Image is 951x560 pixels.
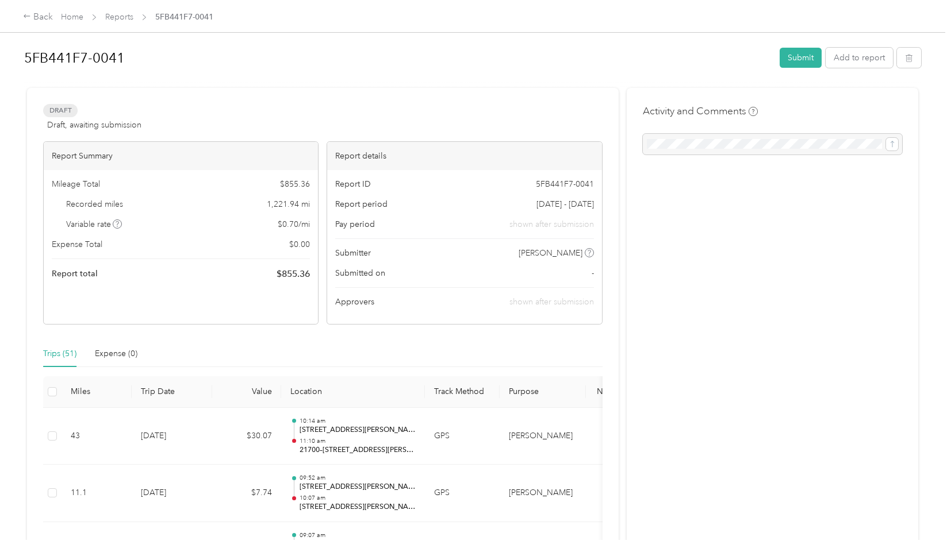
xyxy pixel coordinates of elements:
td: Siporin [500,465,586,522]
span: Submitter [335,247,371,259]
p: 09:52 am [300,474,416,482]
td: $30.07 [212,408,281,465]
span: Submitted on [335,267,385,279]
span: Report period [335,198,388,210]
button: Add to report [826,48,893,68]
span: 1,221.94 mi [267,198,310,210]
span: [PERSON_NAME] [519,247,582,259]
span: Variable rate [66,218,122,230]
div: Back [23,10,53,24]
span: Draft, awaiting submission [47,119,141,131]
p: 11:10 am [300,437,416,445]
span: 5FB441F7-0041 [155,11,213,23]
td: Siporin [500,408,586,465]
span: shown after submission [509,297,594,307]
span: Report total [52,268,98,280]
p: [STREET_ADDRESS][PERSON_NAME][PERSON_NAME] [300,502,416,512]
th: Trip Date [132,376,212,408]
td: GPS [425,465,500,522]
p: 10:07 am [300,494,416,502]
div: Trips (51) [43,347,76,360]
span: Approvers [335,296,374,308]
span: Mileage Total [52,178,100,190]
th: Track Method [425,376,500,408]
p: [STREET_ADDRESS][PERSON_NAME][PERSON_NAME] [300,425,416,435]
div: Report details [327,142,601,170]
p: [STREET_ADDRESS][PERSON_NAME] [300,482,416,492]
h1: 5FB441F7-0041 [24,44,772,72]
td: [DATE] [132,465,212,522]
span: [DATE] - [DATE] [536,198,594,210]
span: 5FB441F7-0041 [536,178,594,190]
span: shown after submission [509,218,594,230]
p: 10:14 am [300,417,416,425]
p: 21700–[STREET_ADDRESS][PERSON_NAME] [300,445,416,455]
th: Purpose [500,376,586,408]
span: Draft [43,104,78,117]
span: Expense Total [52,238,102,250]
th: Miles [62,376,132,408]
td: 11.1 [62,465,132,522]
th: Notes [586,376,629,408]
span: $ 0.70 / mi [278,218,310,230]
span: - [592,267,594,279]
span: Recorded miles [66,198,123,210]
span: $ 0.00 [289,238,310,250]
td: 43 [62,408,132,465]
span: $ 855.36 [277,267,310,281]
span: $ 855.36 [280,178,310,190]
a: Home [61,12,83,22]
th: Value [212,376,281,408]
th: Location [281,376,425,408]
td: $7.74 [212,465,281,522]
h4: Activity and Comments [643,104,758,118]
div: Report Summary [44,142,318,170]
p: 09:07 am [300,531,416,539]
button: Submit [780,48,822,68]
span: Pay period [335,218,375,230]
p: [STREET_ADDRESS][PERSON_NAME] [300,539,416,550]
div: Expense (0) [95,347,137,360]
td: GPS [425,408,500,465]
iframe: Everlance-gr Chat Button Frame [887,496,951,560]
td: [DATE] [132,408,212,465]
span: Report ID [335,178,371,190]
a: Reports [105,12,133,22]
